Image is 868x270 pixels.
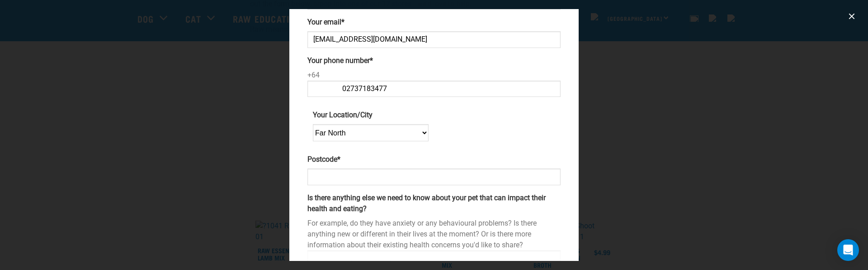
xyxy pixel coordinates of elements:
label: Your email [307,17,561,28]
label: Your phone number [307,55,561,66]
div: Open Intercom Messenger [837,239,859,261]
label: Is there anything else we need to know about your pet that can impact their health and eating? [307,193,561,214]
label: Your Location/City [313,110,429,121]
p: For example, do they have anxiety or any behavioural problems? Is there anything new or different... [307,218,561,251]
label: Postcode [307,154,561,165]
div: New Zealand: +64 [307,70,561,81]
button: close [844,9,859,24]
div: +64 [307,70,561,81]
